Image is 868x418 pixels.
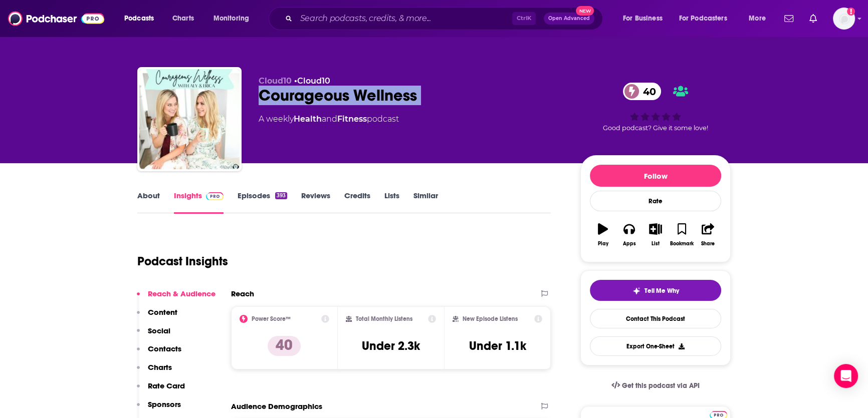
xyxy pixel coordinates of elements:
button: Reach & Audience [137,289,215,307]
button: Open AdvancedNew [544,13,594,25]
button: Rate Card [137,381,185,399]
a: Fitness [337,114,367,124]
a: Charts [166,11,200,27]
div: Apps [623,241,636,247]
span: Get this podcast via API [622,381,700,390]
img: Podchaser Pro [206,192,224,200]
p: 40 [268,336,301,356]
span: Cloud10 [259,76,292,86]
span: Open Advanced [548,16,590,21]
span: • [294,76,330,86]
a: Contact This Podcast [590,309,721,328]
a: Reviews [301,191,330,214]
button: Share [695,217,721,253]
button: Contacts [137,344,181,362]
button: Show profile menu [833,8,855,30]
a: Episodes393 [238,191,287,214]
h2: Total Monthly Listens [356,315,412,322]
div: Bookmark [670,241,694,247]
span: Good podcast? Give it some love! [603,124,708,132]
button: open menu [673,11,742,27]
button: Sponsors [137,399,181,418]
p: Charts [148,362,172,372]
p: Social [148,326,170,335]
span: Podcasts [124,12,154,26]
span: and [322,114,337,124]
button: tell me why sparkleTell Me Why [590,280,721,301]
span: Tell Me Why [644,287,679,295]
span: 40 [633,83,661,100]
button: Follow [590,165,721,187]
h2: Reach [231,289,254,298]
span: Monitoring [213,12,249,26]
button: Charts [137,362,172,381]
div: Share [701,241,715,247]
div: Play [598,241,608,247]
a: InsightsPodchaser Pro [174,191,224,214]
img: User Profile [833,8,855,30]
span: Charts [172,12,194,26]
h2: Audience Demographics [231,401,322,411]
button: open menu [206,11,262,27]
span: Ctrl K [512,12,536,25]
span: New [576,6,594,16]
a: 40 [623,83,661,100]
div: 393 [275,192,287,199]
a: Cloud10 [297,76,330,86]
a: Credits [344,191,370,214]
button: Social [137,326,170,344]
a: Get this podcast via API [603,373,708,398]
div: List [652,241,660,247]
a: Show notifications dropdown [805,10,821,27]
button: Apps [616,217,642,253]
div: 40Good podcast? Give it some love! [580,76,731,138]
span: Logged in as vivianamoreno [833,8,855,30]
button: Bookmark [669,217,695,253]
p: Sponsors [148,399,181,409]
p: Rate Card [148,381,185,390]
button: List [642,217,669,253]
p: Reach & Audience [148,289,215,298]
button: open menu [616,11,675,27]
p: Contacts [148,344,181,353]
span: More [749,12,766,26]
button: Play [590,217,616,253]
svg: Add a profile image [847,8,855,16]
div: Search podcasts, credits, & more... [278,7,612,30]
button: open menu [742,11,778,27]
div: Rate [590,191,721,211]
span: For Business [623,12,663,26]
button: Content [137,307,177,326]
button: Export One-Sheet [590,336,721,356]
h3: Under 2.3k [362,338,420,353]
h2: New Episode Listens [463,315,518,322]
a: Similar [413,191,438,214]
span: For Podcasters [679,12,727,26]
img: Podchaser - Follow, Share and Rate Podcasts [8,9,104,28]
h2: Power Score™ [252,315,291,322]
a: Show notifications dropdown [780,10,797,27]
img: tell me why sparkle [632,287,640,295]
input: Search podcasts, credits, & more... [296,11,512,27]
p: Content [148,307,177,317]
a: About [137,191,160,214]
div: Open Intercom Messenger [834,364,858,388]
a: Lists [384,191,399,214]
h3: Under 1.1k [469,338,526,353]
h1: Podcast Insights [137,254,228,269]
div: A weekly podcast [259,113,399,125]
img: Courageous Wellness [139,69,240,169]
a: Health [294,114,322,124]
button: open menu [117,11,167,27]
